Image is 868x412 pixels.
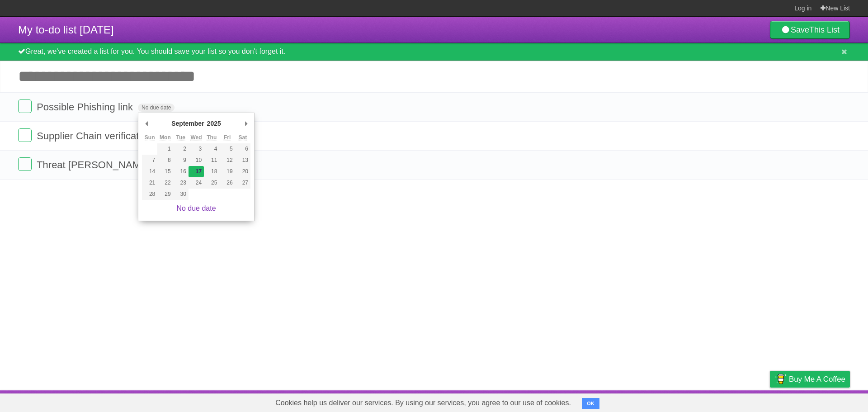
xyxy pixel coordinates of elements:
label: Done [18,99,32,113]
button: 15 [157,166,173,177]
span: Buy me a coffee [789,371,845,387]
button: 13 [235,155,250,166]
button: 26 [219,177,235,189]
button: 14 [142,166,157,177]
button: 16 [173,166,189,177]
a: No due date [176,204,216,212]
button: 17 [189,166,204,177]
button: 30 [173,189,189,200]
abbr: Friday [224,134,231,141]
button: 2 [173,143,189,155]
abbr: Monday [160,134,171,141]
span: Supplier Chain verification [37,130,155,142]
button: 9 [173,155,189,166]
a: Buy me a coffee [770,371,850,388]
button: 1 [157,143,173,155]
button: 20 [235,166,250,177]
span: Cookies help us deliver our services. By using our services, you agree to our use of cookies. [266,394,580,412]
button: 3 [189,143,204,155]
a: Terms [727,393,747,410]
abbr: Saturday [239,134,247,141]
button: 24 [189,177,204,189]
button: 19 [219,166,235,177]
button: 27 [235,177,250,189]
button: OK [582,398,599,409]
div: September [170,117,205,130]
button: 8 [157,155,173,166]
a: SaveThis List [770,21,850,39]
a: Suggest a feature [793,393,850,410]
span: Threat [PERSON_NAME] reports [37,159,186,170]
button: 22 [157,177,173,189]
button: 6 [235,143,250,155]
button: Previous Month [142,117,151,130]
button: 12 [219,155,235,166]
a: Developers [679,393,716,410]
abbr: Wednesday [190,134,202,141]
span: Possible Phishing link [37,101,135,113]
button: 7 [142,155,157,166]
img: Buy me a coffee [774,371,787,387]
button: 21 [142,177,157,189]
div: 2025 [206,117,222,130]
label: Done [18,157,32,171]
a: About [650,393,669,410]
button: 28 [142,189,157,200]
a: Privacy [758,393,782,410]
button: 29 [157,189,173,200]
button: 4 [204,143,219,155]
button: 5 [219,143,235,155]
abbr: Tuesday [176,134,185,141]
abbr: Sunday [145,134,155,141]
button: Next Month [241,117,250,130]
button: 11 [204,155,219,166]
span: No due date [138,104,175,112]
abbr: Thursday [207,134,217,141]
b: This List [809,25,840,34]
button: 18 [204,166,219,177]
span: My to-do list [DATE] [18,24,114,36]
button: 23 [173,177,189,189]
button: 25 [204,177,219,189]
button: 10 [189,155,204,166]
label: Done [18,128,32,142]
